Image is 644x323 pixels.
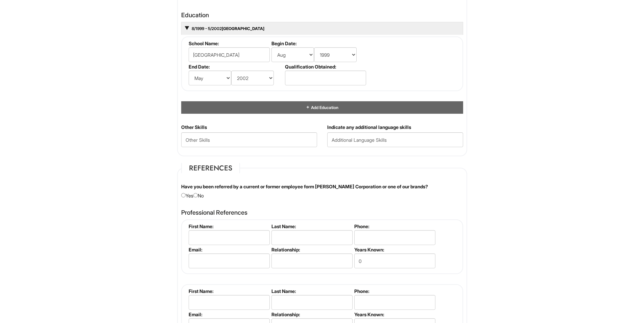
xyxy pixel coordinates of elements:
label: Last Name: [271,223,352,229]
label: Have you been referred by a current or former employee form [PERSON_NAME] Corporation or one of o... [181,183,428,190]
label: Years Known: [354,247,434,252]
label: Qualification Obtained: [285,64,365,70]
label: First Name: [189,288,269,294]
span: 8/1999 - 5/2002 [191,26,222,31]
h4: Education [181,12,463,19]
label: Phone: [354,223,434,229]
label: Email: [189,247,269,252]
span: Add Education [310,105,338,110]
div: Yes No [176,183,468,199]
label: Phone: [354,288,434,294]
label: Years Known: [354,312,434,317]
label: School Name: [189,41,269,46]
label: Last Name: [271,288,352,294]
input: Additional Language Skills [327,132,463,147]
label: Relationship: [271,312,352,317]
label: End Date: [189,64,282,70]
label: Email: [189,312,269,317]
label: Begin Date: [271,41,365,46]
label: Other Skills [181,124,207,131]
legend: References [181,163,240,173]
label: First Name: [189,223,269,229]
input: Other Skills [181,132,317,147]
label: Relationship: [271,247,352,252]
a: 8/1999 - 5/2002[GEOGRAPHIC_DATA] [191,26,264,31]
h4: Professional References [181,209,463,216]
label: Indicate any additional language skills [327,124,411,131]
a: Add Education [306,105,338,110]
